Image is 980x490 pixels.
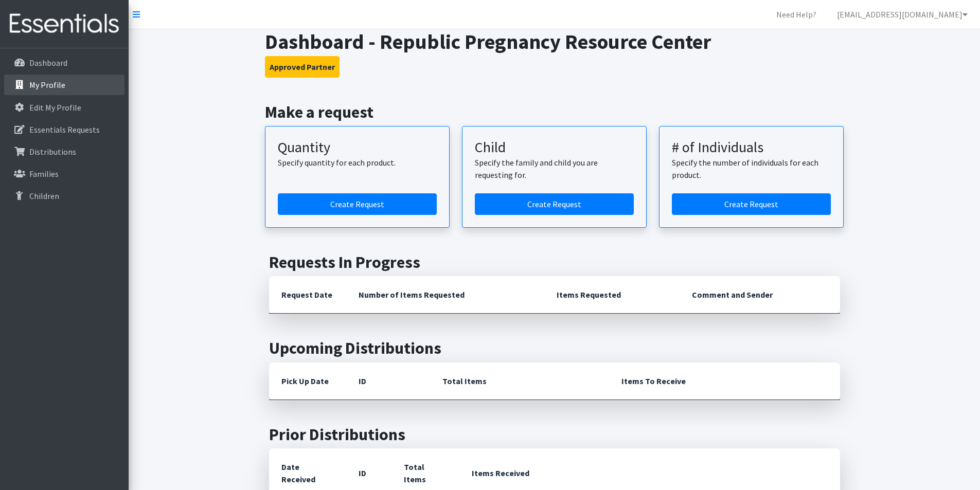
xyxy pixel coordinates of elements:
a: Dashboard [4,52,124,73]
a: Create a request by number of individuals [672,193,831,215]
p: Specify the family and child you are requesting for. [475,156,634,181]
h2: Prior Distributions [269,425,840,444]
p: Dashboard [29,58,67,68]
h3: Child [475,139,634,156]
th: Items Requested [544,276,680,314]
th: ID [346,362,430,400]
h2: Requests In Progress [269,252,840,272]
th: Items To Receive [609,362,840,400]
p: Specify quantity for each product. [278,156,437,169]
th: Request Date [269,276,346,314]
a: Need Help? [768,4,825,25]
h3: Quantity [278,139,437,156]
a: Children [4,186,124,206]
img: HumanEssentials [4,7,124,41]
th: Number of Items Requested [346,276,545,314]
a: Distributions [4,141,124,162]
p: Distributions [29,147,76,157]
h2: Make a request [265,102,844,122]
th: Comment and Sender [680,276,840,314]
a: Families [4,164,124,184]
a: Create a request for a child or family [475,193,634,215]
p: Children [29,191,59,201]
p: My Profile [29,80,65,90]
p: Essentials Requests [29,124,100,135]
button: Approved Partner [265,56,340,78]
a: Essentials Requests [4,119,124,140]
h3: # of Individuals [672,139,831,156]
th: Total Items [430,362,609,400]
p: Edit My Profile [29,102,81,113]
h1: Dashboard - Republic Pregnancy Resource Center [265,29,844,54]
a: [EMAIL_ADDRESS][DOMAIN_NAME] [829,4,976,25]
p: Families [29,169,59,179]
h2: Upcoming Distributions [269,338,840,358]
p: Specify the number of individuals for each product. [672,156,831,181]
a: Create a request by quantity [278,193,437,215]
a: Edit My Profile [4,97,124,118]
a: My Profile [4,75,124,95]
th: Pick Up Date [269,362,346,400]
